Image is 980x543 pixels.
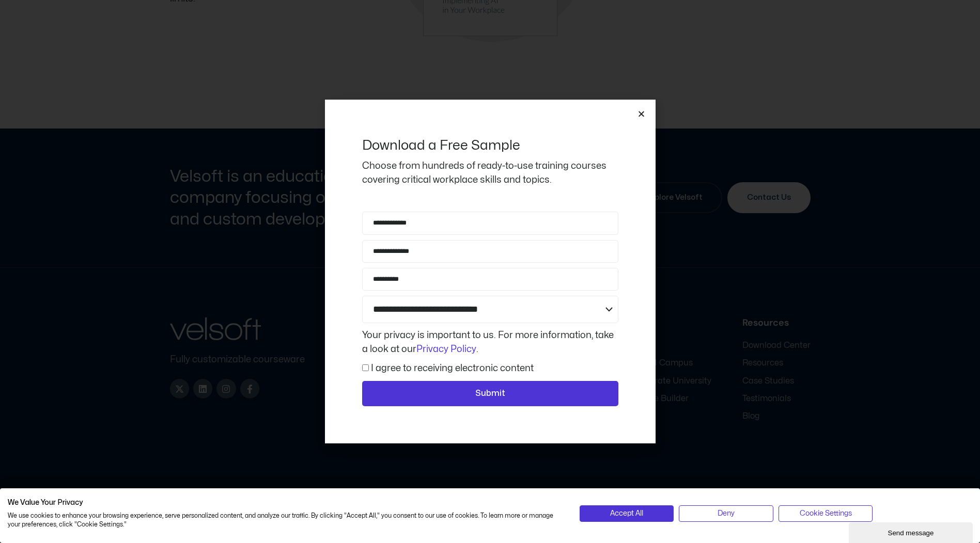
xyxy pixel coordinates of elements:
[718,508,735,519] span: Deny
[580,505,674,522] button: Accept all cookies
[362,159,618,187] p: Choose from hundreds of ready-to-use training courses covering critical workplace skills and topics.
[475,387,505,401] span: Submit
[849,520,975,543] iframe: chat widget
[362,381,618,407] button: Submit
[8,512,564,529] p: We use cookies to enhance your browsing experience, serve personalized content, and analyze our t...
[362,137,618,154] h2: Download a Free Sample
[371,364,534,373] label: I agree to receiving electronic content
[416,345,476,354] a: Privacy Policy
[637,110,645,118] a: Close
[779,505,873,522] button: Adjust cookie preferences
[800,508,852,519] span: Cookie Settings
[610,508,643,519] span: Accept All
[360,328,621,356] div: Your privacy is important to us. For more information, take a look at our .
[679,505,773,522] button: Deny all cookies
[8,498,564,507] h2: We Value Your Privacy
